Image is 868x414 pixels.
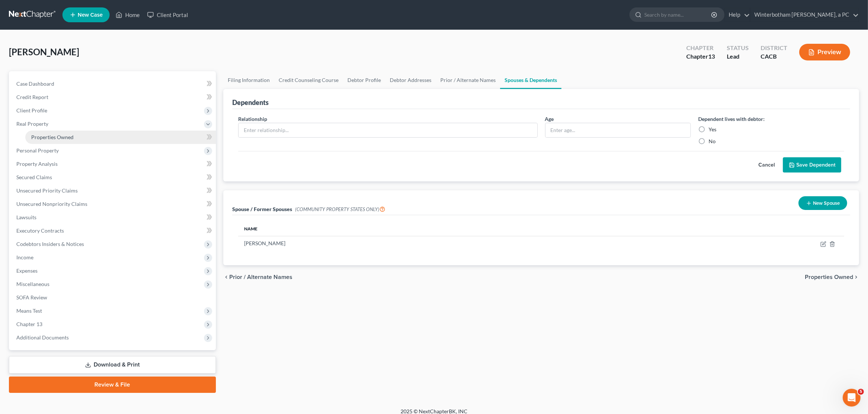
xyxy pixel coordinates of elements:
[16,107,47,114] span: Client Profile
[295,206,385,212] span: (COMMUNITY PROPERTY STATES ONLY)
[16,241,84,247] span: Codebtors Insiders & Notices
[16,334,69,341] span: Additional Documents
[545,115,554,123] label: Age
[9,46,79,57] span: [PERSON_NAME]
[751,8,859,22] a: Winterbotham [PERSON_NAME], a PC
[143,8,192,22] a: Client Portal
[31,134,74,140] span: Properties Owned
[761,52,787,61] div: CACB
[78,12,103,18] span: New Case
[9,356,216,374] a: Download & Print
[223,274,292,280] button: chevron_left Prior / Alternate Names
[10,211,216,224] a: Lawsuits
[232,98,269,107] div: Dependents
[238,236,627,250] td: [PERSON_NAME]
[805,274,859,280] button: Properties Owned chevron_right
[686,52,715,61] div: Chapter
[686,44,715,52] div: Chapter
[805,274,853,280] span: Properties Owned
[16,80,54,87] span: Case Dashboard
[853,274,859,280] i: chevron_right
[545,123,691,137] input: Enter age...
[500,71,561,89] a: Spouses & Dependents
[783,157,841,173] button: Save Dependent
[16,281,49,287] span: Miscellaneous
[16,161,58,167] span: Property Analysis
[725,8,750,22] a: Help
[10,224,216,237] a: Executory Contracts
[238,221,627,236] th: Name
[16,321,42,327] span: Chapter 13
[16,174,52,180] span: Secured Claims
[343,71,385,89] a: Debtor Profile
[727,44,749,52] div: Status
[112,8,143,22] a: Home
[644,8,712,22] input: Search by name...
[232,206,292,212] span: Spouse / Former Spouses
[858,389,864,395] span: 5
[10,197,216,211] a: Unsecured Nonpriority Claims
[436,71,500,89] a: Prior / Alternate Names
[761,44,787,52] div: District
[698,115,765,123] label: Dependent lives with debtor:
[16,254,33,260] span: Income
[10,184,216,197] a: Unsecured Priority Claims
[25,131,216,144] a: Properties Owned
[843,389,861,407] iframe: Intercom live chat
[727,52,749,61] div: Lead
[16,201,87,207] span: Unsecured Nonpriority Claims
[9,377,216,393] a: Review & File
[274,71,343,89] a: Credit Counseling Course
[229,274,292,280] span: Prior / Alternate Names
[238,116,267,122] span: Relationship
[223,274,229,280] i: chevron_left
[10,77,216,91] a: Case Dashboard
[16,267,38,274] span: Expenses
[750,158,783,172] button: Cancel
[223,71,274,89] a: Filing Information
[10,91,216,104] a: Credit Report
[799,44,850,60] button: Preview
[10,291,216,304] a: SOFA Review
[16,94,48,100] span: Credit Report
[10,157,216,171] a: Property Analysis
[385,71,436,89] a: Debtor Addresses
[709,126,716,133] label: Yes
[16,294,47,300] span: SOFA Review
[16,187,78,194] span: Unsecured Priority Claims
[708,53,715,60] span: 13
[799,196,847,210] button: New Spouse
[16,214,36,220] span: Lawsuits
[16,308,42,314] span: Means Test
[16,121,48,127] span: Real Property
[239,123,537,137] input: Enter relationship...
[16,227,64,234] span: Executory Contracts
[10,171,216,184] a: Secured Claims
[709,138,716,145] label: No
[16,147,59,154] span: Personal Property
